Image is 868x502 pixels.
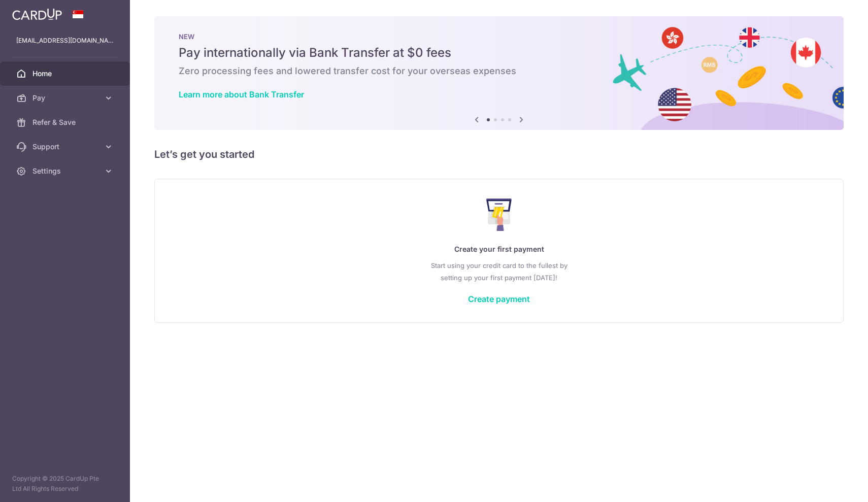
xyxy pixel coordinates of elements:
[32,142,99,152] span: Support
[175,259,823,284] p: Start using your credit card to the fullest by setting up your first payment [DATE]!
[154,16,844,130] img: Bank transfer banner
[803,472,858,497] iframe: Opens a widget where you can find more information
[12,8,62,20] img: CardUp
[175,243,823,255] p: Create your first payment
[32,166,99,176] span: Settings
[16,36,114,46] p: [EMAIL_ADDRESS][DOMAIN_NAME]
[179,89,304,99] a: Learn more about Bank Transfer
[32,117,99,127] span: Refer & Save
[179,65,819,77] h6: Zero processing fees and lowered transfer cost for your overseas expenses
[32,93,99,103] span: Pay
[154,146,844,162] h5: Let’s get you started
[179,45,819,61] h5: Pay internationally via Bank Transfer at $0 fees
[486,198,512,231] img: Make Payment
[32,69,99,79] span: Home
[179,32,819,41] p: NEW
[468,294,530,304] a: Create payment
